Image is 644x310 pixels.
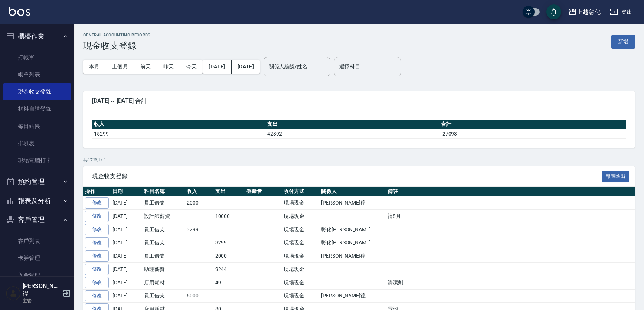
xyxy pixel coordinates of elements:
td: 42392 [265,129,439,138]
td: [PERSON_NAME]徨 [319,249,386,263]
td: 現場現金 [282,223,319,236]
td: 2000 [185,196,213,210]
a: 修改 [85,197,109,209]
a: 修改 [85,277,109,288]
td: 9244 [213,263,245,276]
button: 今天 [180,60,203,74]
p: 共 17 筆, 1 / 1 [83,157,635,163]
a: 現金收支登錄 [3,83,71,100]
th: 合計 [439,120,626,129]
td: 現場現金 [282,276,319,289]
td: [PERSON_NAME]徨 [319,196,386,210]
button: 報表匯出 [602,171,630,182]
a: 修改 [85,290,109,302]
a: 材料自購登錄 [3,100,71,117]
a: 現場電腦打卡 [3,152,71,169]
th: 收入 [185,187,213,196]
span: [DATE] ~ [DATE] 合計 [92,97,626,105]
a: 修改 [85,211,109,222]
td: 員工借支 [142,196,185,210]
td: 助理薪資 [142,263,185,276]
td: 員工借支 [142,289,185,303]
th: 支出 [265,120,439,129]
button: 上越彰化 [565,4,604,20]
button: 登出 [607,5,635,19]
a: 修改 [85,224,109,235]
td: 現場現金 [282,249,319,263]
button: 前天 [134,60,157,74]
td: 員工借支 [142,249,185,263]
th: 操作 [83,187,111,196]
td: [DATE] [111,210,142,223]
a: 帳單列表 [3,66,71,83]
th: 收付方式 [282,187,319,196]
a: 排班表 [3,135,71,152]
a: 打帳單 [3,49,71,66]
span: 現金收支登錄 [92,173,602,180]
td: 現場現金 [282,289,319,303]
td: 現場現金 [282,236,319,249]
a: 每日結帳 [3,118,71,135]
button: 昨天 [157,60,180,74]
div: 上越彰化 [577,7,601,17]
th: 登錄者 [245,187,282,196]
td: [DATE] [111,196,142,210]
td: 彰化[PERSON_NAME] [319,223,386,236]
td: [DATE] [111,236,142,249]
button: 上個月 [106,60,134,74]
td: [DATE] [111,263,142,276]
h3: 現金收支登錄 [83,40,151,51]
td: [DATE] [111,289,142,303]
h5: [PERSON_NAME]徨 [23,283,61,297]
td: 3299 [213,236,245,249]
button: 客戶管理 [3,210,71,229]
td: 2000 [213,249,245,263]
th: 備註 [386,187,635,196]
td: 補8月 [386,210,635,223]
th: 收入 [92,120,265,129]
a: 修改 [85,250,109,262]
button: save [546,4,561,19]
td: [PERSON_NAME]徨 [319,289,386,303]
td: 彰化[PERSON_NAME] [319,236,386,249]
td: 15299 [92,129,265,138]
a: 新增 [611,38,635,45]
th: 支出 [213,187,245,196]
td: 6000 [185,289,213,303]
h2: GENERAL ACCOUNTING RECORDS [83,33,151,37]
button: 報表及分析 [3,191,71,211]
th: 關係人 [319,187,386,196]
td: [DATE] [111,276,142,289]
td: -27093 [439,129,626,138]
a: 報表匯出 [602,172,630,179]
td: 員工借支 [142,223,185,236]
button: 本月 [83,60,106,74]
td: 現場現金 [282,210,319,223]
td: 設計師薪資 [142,210,185,223]
td: 10000 [213,210,245,223]
td: 店用耗材 [142,276,185,289]
a: 入金管理 [3,267,71,284]
button: 新增 [611,35,635,49]
a: 客戶列表 [3,232,71,249]
a: 修改 [85,237,109,249]
td: 清潔劑 [386,276,635,289]
a: 卡券管理 [3,249,71,267]
img: Logo [9,7,30,16]
button: 櫃檯作業 [3,27,71,46]
td: 現場現金 [282,263,319,276]
td: 49 [213,276,245,289]
p: 主管 [23,297,61,304]
img: Person [6,286,21,301]
td: 3299 [185,223,213,236]
th: 科目名稱 [142,187,185,196]
a: 修改 [85,264,109,275]
td: [DATE] [111,249,142,263]
td: [DATE] [111,223,142,236]
button: [DATE] [203,60,231,74]
td: 現場現金 [282,196,319,210]
button: [DATE] [232,60,260,74]
td: 員工借支 [142,236,185,249]
th: 日期 [111,187,142,196]
button: 預約管理 [3,172,71,191]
